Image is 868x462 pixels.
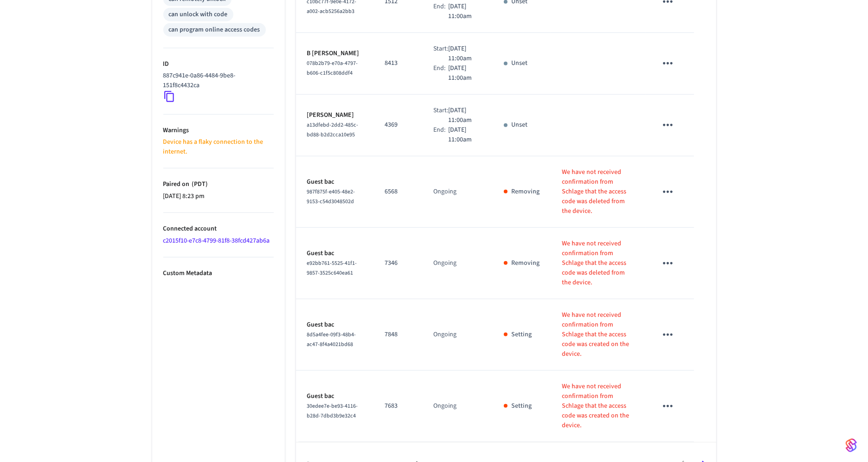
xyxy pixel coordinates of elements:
p: [DATE] 11:00am [448,64,482,83]
p: Connected account [163,224,274,234]
span: 987f875f-e405-48e2-9153-c54d3048502d [307,188,355,205]
div: End: [433,64,449,83]
p: [DATE] 11:00am [448,125,482,145]
p: 4369 [385,120,411,130]
p: [DATE] 11:00am [448,44,482,64]
p: [DATE] 8:23 pm [163,192,274,201]
p: 8413 [385,58,411,68]
img: SeamLogoGradient.69752ec5.svg [846,438,857,453]
p: Custom Metadata [163,269,274,278]
p: Removing [511,258,540,268]
p: [DATE] 11:00am [448,106,482,125]
p: 887c941e-0a86-4484-9be8-151f8c4432ca [163,71,270,90]
p: Setting [511,401,532,411]
td: Ongoing [422,371,493,442]
p: We have not received confirmation from Schlage that the access code was created on the device. [562,310,635,359]
div: End: [433,125,449,145]
p: Guest bac [307,249,362,258]
p: Warnings [163,126,274,135]
p: Unset [511,120,527,130]
td: Ongoing [422,156,493,228]
p: Guest bac [307,320,362,330]
span: a13dfebd-2dd2-485c-bd88-b2d2cca10e95 [307,121,359,139]
span: 8d5a4fee-09f3-48b4-ac47-8f4a4021bd68 [307,331,356,348]
div: End: [433,2,449,21]
a: c2015f10-e7c8-4799-81f8-38fcd427ab6a [163,236,270,245]
p: Guest bac [307,177,362,187]
p: Device has a flaky connection to the internet. [163,137,274,157]
p: 7346 [385,258,411,268]
p: We have not received confirmation from Schlage that the access code was deleted from the device. [562,167,635,216]
p: Unset [511,58,527,68]
span: ( PDT ) [190,180,208,189]
p: 7848 [385,330,411,340]
div: can unlock with code [169,10,228,19]
div: Start: [433,44,449,64]
div: can program online access codes [169,25,260,35]
p: Paired on [163,180,274,189]
span: 078b2b79-e70a-4797-b606-c1f5c808ddf4 [307,59,358,77]
p: 7683 [385,401,411,411]
p: [PERSON_NAME] [307,110,362,120]
p: Setting [511,330,532,340]
p: [DATE] 11:00am [448,2,482,21]
p: Guest bac [307,391,362,401]
span: 30edee7e-be93-4116-b28d-7dbd3b9e32c4 [307,402,358,420]
span: e92bb761-5525-41f1-9857-3525c640ea61 [307,259,357,277]
p: ID [163,59,274,69]
p: B [PERSON_NAME] [307,49,362,58]
p: We have not received confirmation from Schlage that the access code was deleted from the device. [562,239,635,288]
p: We have not received confirmation from Schlage that the access code was created on the device. [562,382,635,430]
td: Ongoing [422,228,493,299]
p: 6568 [385,187,411,197]
td: Ongoing [422,299,493,371]
div: Start: [433,106,449,125]
p: Removing [511,187,540,197]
